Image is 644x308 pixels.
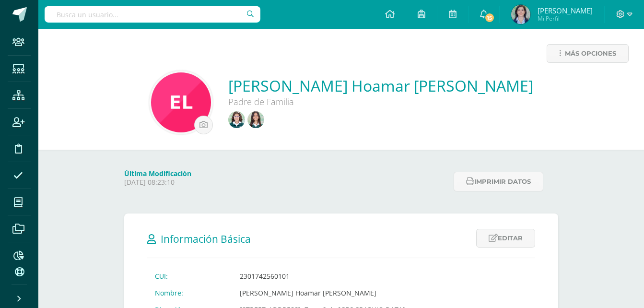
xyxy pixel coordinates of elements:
div: Padre de Familia [228,96,516,107]
a: Editar [476,229,535,248]
span: Más opciones [565,45,616,62]
img: 2f9659416ba1a5f1231b987658998d2f.png [511,5,530,24]
td: 2301742560101 [232,268,413,284]
button: Imprimir datos [454,172,543,191]
img: 35c4731cffa0167c3f7b7c77b8aeb44d.png [247,111,264,128]
h4: Última Modificación [124,169,448,178]
span: Mi Perfil [538,14,593,23]
img: bac002e0aab5f76936db93d31cee5639.png [228,111,245,128]
p: [DATE] 08:23:10 [124,178,448,187]
td: Nombre: [147,284,232,301]
td: [PERSON_NAME] Hoamar [PERSON_NAME] [232,284,413,301]
a: [PERSON_NAME] Hoamar [PERSON_NAME] [228,75,533,96]
td: CUI: [147,268,232,284]
input: Busca un usuario... [45,6,260,23]
img: cf8f31e91e5d988f2711df0b35f33fad.png [151,72,211,132]
a: Más opciones [547,44,629,63]
span: [PERSON_NAME] [538,6,593,15]
span: Información Básica [161,232,251,246]
span: 15 [484,12,494,23]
